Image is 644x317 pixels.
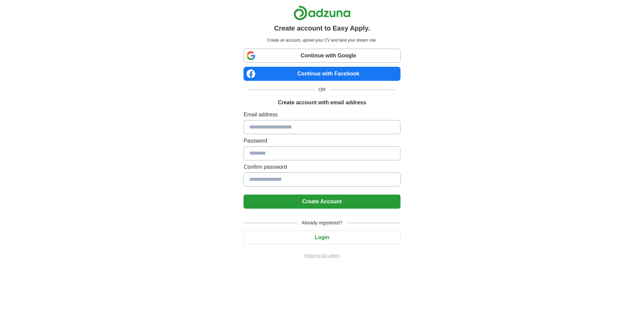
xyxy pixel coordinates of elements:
[315,86,330,93] span: OR
[244,163,400,171] label: Confirm password
[245,37,399,43] p: Create an account, upload your CV and land your dream role.
[244,67,400,81] a: Continue with Facebook
[293,5,351,20] img: Adzuna logo
[278,99,366,107] h1: Create account with email address
[244,195,400,209] button: Create Account
[244,234,400,240] a: Login
[244,230,400,245] button: Login
[244,49,400,63] a: Continue with Google
[274,23,370,33] h1: Create account to Easy Apply.
[244,111,400,119] label: Email address
[244,253,400,259] a: Return to job advert
[244,137,400,145] label: Password
[298,219,346,226] span: Already registered?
